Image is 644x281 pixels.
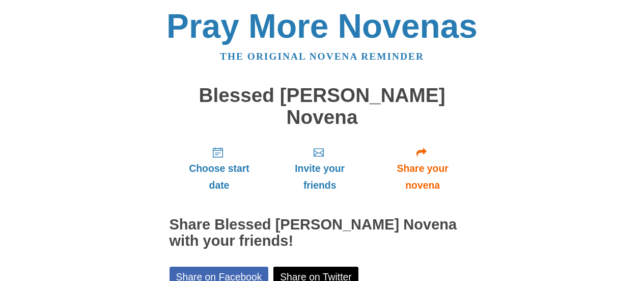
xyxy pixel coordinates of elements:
span: Invite your friends [279,160,360,194]
a: Pray More Novenas [166,7,478,45]
a: Choose start date [170,138,269,199]
a: Invite your friends [269,138,370,199]
a: Share your novena [371,138,475,199]
span: Share your novena [381,160,465,194]
h2: Share Blessed [PERSON_NAME] Novena with your friends! [170,217,475,249]
span: Choose start date [180,160,259,194]
h1: Blessed [PERSON_NAME] Novena [170,85,475,128]
a: The original novena reminder [220,51,424,62]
